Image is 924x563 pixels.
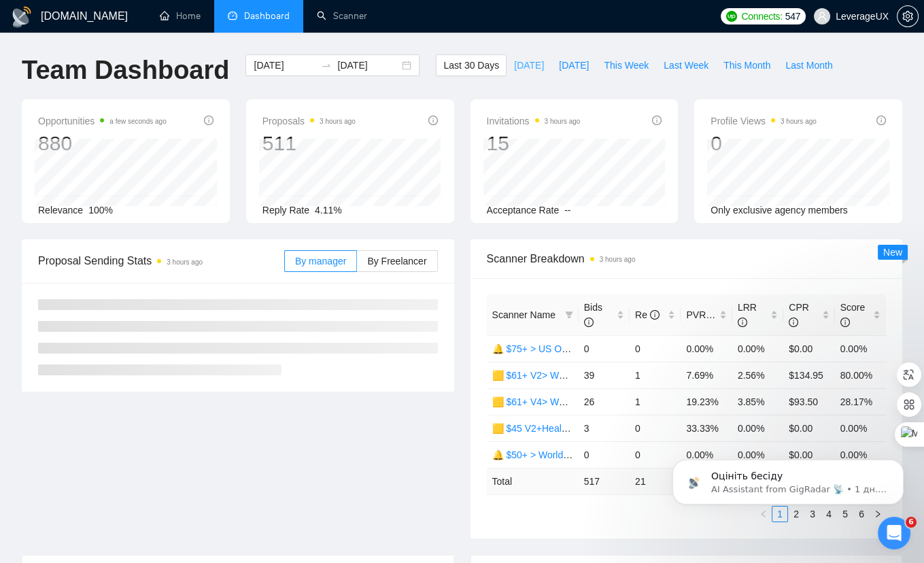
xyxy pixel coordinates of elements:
span: Scanner Breakdown [487,250,887,267]
td: 0 [579,441,630,468]
input: Start date [254,58,315,73]
button: This Week [596,54,656,76]
span: LRR [738,302,757,328]
td: $93.50 [783,388,834,415]
span: Relevance [38,205,83,216]
div: 0 [711,131,817,156]
span: [DATE] [514,58,544,73]
td: 1 [630,362,681,388]
span: Re [635,309,660,320]
td: 0.00% [732,415,783,441]
td: $0.00 [783,335,834,362]
td: 0 [579,335,630,362]
span: to [321,60,332,71]
span: This Month [723,58,770,73]
a: 🟨 $45 V2+Health_Des+Dev_Antony [492,423,649,434]
span: user [817,12,827,21]
td: 2.56% [732,362,783,388]
td: 0.00% [681,335,732,362]
time: 3 hours ago [781,118,817,125]
span: By Freelancer [367,256,426,267]
span: New [883,247,902,258]
span: filter [562,305,576,325]
button: Last 30 Days [436,54,507,76]
td: 19.23% [681,388,732,415]
span: dashboard [228,11,237,20]
td: 21 [630,468,681,494]
td: 0.00% [732,335,783,362]
time: a few seconds ago [109,118,166,125]
img: upwork-logo.png [726,11,737,22]
time: 3 hours ago [167,258,203,266]
span: swap-right [321,60,332,71]
td: 0 [630,441,681,468]
td: 28.17% [835,388,886,415]
span: This Week [604,58,649,73]
iframe: Intercom notifications повідомлення [652,431,924,526]
td: 33.33% [681,415,732,441]
span: Last 30 Days [443,58,499,73]
span: Last Week [664,58,708,73]
span: info-circle [428,116,438,125]
span: info-circle [789,318,798,327]
span: 4.11% [315,205,342,216]
time: 3 hours ago [545,118,581,125]
span: Proposals [262,113,356,129]
button: Last Month [778,54,840,76]
span: Scanner Name [492,309,555,320]
span: info-circle [840,318,850,327]
a: 🟨 $61+ V2> World_Design+Dev_Antony-Full-Stack_General [492,370,752,381]
span: By manager [295,256,346,267]
td: 80.00% [835,362,886,388]
span: Only exclusive agency members [711,205,848,216]
td: Total [487,468,579,494]
button: [DATE] [551,54,596,76]
span: filter [565,311,573,319]
span: -- [564,205,570,216]
td: 517 [579,468,630,494]
td: 1 [630,388,681,415]
div: 880 [38,131,167,156]
div: 15 [487,131,581,156]
span: [DATE] [559,58,589,73]
span: setting [897,11,918,22]
a: searchScanner [317,10,367,22]
td: $134.95 [783,362,834,388]
td: 3.85% [732,388,783,415]
a: 🔔 $75+ > US Only_Design Only_General [492,343,670,354]
span: PVR [686,309,718,320]
span: info-circle [876,116,886,125]
span: Last Month [785,58,832,73]
iframe: Intercom live chat [878,517,910,549]
td: $0.00 [783,415,834,441]
span: 547 [785,9,800,24]
td: 39 [579,362,630,388]
span: Score [840,302,866,328]
a: homeHome [160,10,201,22]
span: info-circle [650,310,660,320]
td: 0 [630,415,681,441]
a: setting [897,11,919,22]
span: Opportunities [38,113,167,129]
span: info-circle [204,116,213,125]
button: This Month [716,54,778,76]
img: logo [11,6,33,28]
time: 3 hours ago [600,256,636,263]
span: Profile Views [711,113,817,129]
td: 3 [579,415,630,441]
span: CPR [789,302,809,328]
span: Dashboard [244,10,290,22]
td: 7.69% [681,362,732,388]
button: [DATE] [507,54,551,76]
td: 0 [630,335,681,362]
a: 🔔 $50+ > World_Design Only_General [492,449,660,460]
button: Last Week [656,54,716,76]
span: Invitations [487,113,581,129]
span: Connects: [741,9,782,24]
td: 0.00% [835,335,886,362]
span: info-circle [584,318,594,327]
